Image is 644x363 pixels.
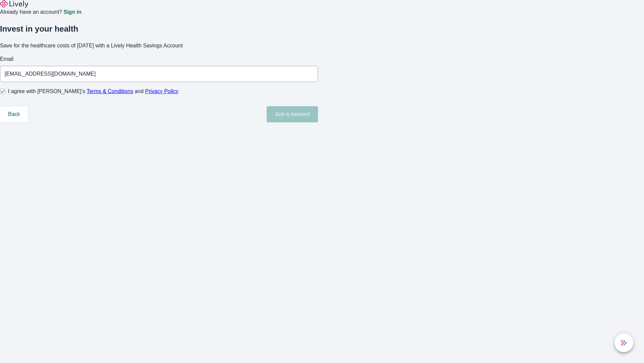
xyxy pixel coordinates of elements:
span: I agree with [PERSON_NAME]’s and [8,87,178,95]
a: Terms & Conditions [87,88,133,94]
a: Sign in [63,9,81,15]
svg: Lively AI Assistant [621,339,627,346]
a: Privacy Policy [145,88,179,94]
button: chat [614,333,633,352]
